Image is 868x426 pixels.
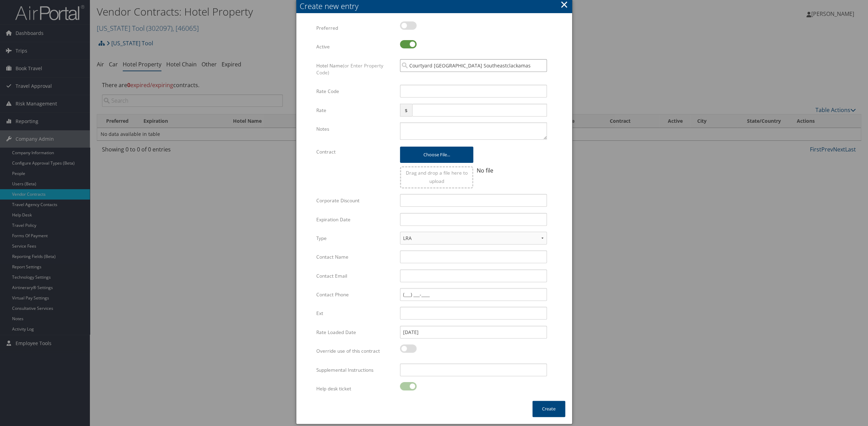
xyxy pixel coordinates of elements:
label: Contact Phone [316,288,394,301]
label: Ext [316,307,394,320]
label: Rate Loaded Date [316,326,394,339]
label: Hotel Name [316,59,394,80]
div: Create new entry [300,1,572,11]
span: $ [400,104,412,117]
label: Supplemental Instructions [316,363,394,377]
label: Preferred [316,21,394,35]
label: Rate [316,104,394,117]
input: (___) ___-____ [400,288,547,301]
label: Notes [316,122,394,136]
label: Contact Email [316,269,394,283]
label: Contact Name [316,250,394,263]
span: No file [477,167,493,174]
label: Active [316,40,394,53]
label: Type [316,232,394,245]
span: Drag and drop a file here to upload [406,169,468,184]
label: Corporate Discount [316,194,394,207]
label: Override use of this contract [316,344,394,358]
label: Help desk ticket [316,382,394,395]
label: Contract [316,145,394,158]
label: Expiration Date [316,213,394,226]
button: Create [532,401,565,417]
span: (or Enter Property Code) [316,62,383,76]
label: Rate Code [316,85,394,98]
